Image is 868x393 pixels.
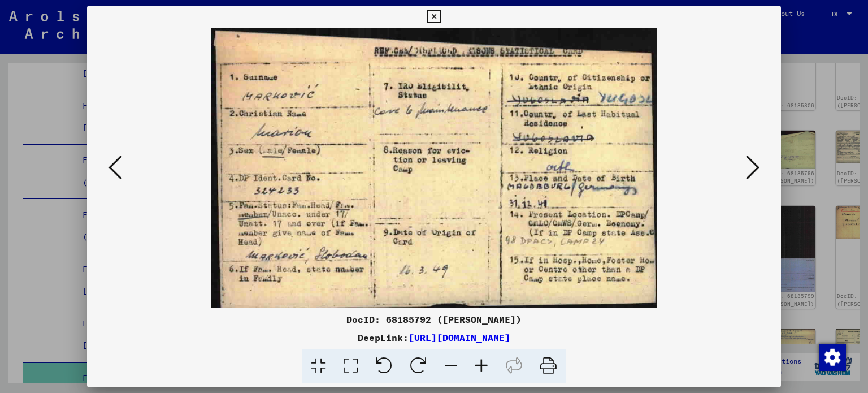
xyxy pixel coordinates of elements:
[346,314,522,325] font: DocID: 68185792 ([PERSON_NAME])
[358,332,409,343] font: DeepLink:
[819,344,846,371] img: Change consent
[409,332,510,343] a: [URL][DOMAIN_NAME]
[125,28,743,308] img: 001.jpg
